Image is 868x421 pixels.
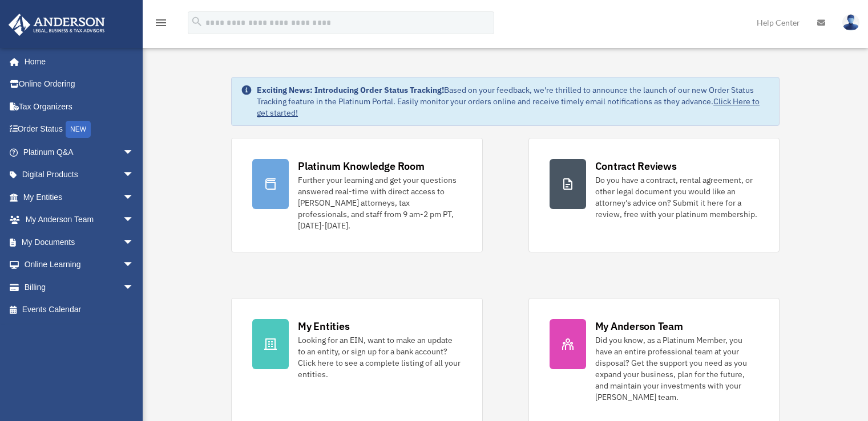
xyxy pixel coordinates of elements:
a: Home [8,50,146,73]
i: menu [154,16,168,30]
strong: Exciting News: Introducing Order Status Tracking! [257,85,444,95]
a: Tax Organizers [8,95,151,118]
a: My Anderson Teamarrow_drop_down [8,209,151,231]
div: My Anderson Team [595,319,683,333]
div: Contract Reviews [595,159,677,173]
div: Based on your feedback, we're thrilled to announce the launch of our new Order Status Tracking fe... [257,84,770,118]
span: arrow_drop_down [123,141,146,164]
a: Platinum Q&Aarrow_drop_down [8,141,151,164]
a: My Entitiesarrow_drop_down [8,186,151,209]
span: arrow_drop_down [123,209,146,232]
a: Click Here to get started! [257,96,760,118]
div: My Entities [298,319,349,333]
span: arrow_drop_down [123,231,146,254]
div: Do you have a contract, rental agreement, or other legal document you would like an attorney's ad... [595,174,758,220]
a: Online Ordering [8,73,151,96]
img: User Pic [842,14,859,31]
a: Digital Productsarrow_drop_down [8,164,151,186]
span: arrow_drop_down [123,276,146,299]
div: NEW [66,121,91,138]
i: search [191,15,203,28]
img: Anderson Advisors Platinum Portal [5,14,108,36]
a: menu [154,20,168,30]
div: Platinum Knowledge Room [298,159,425,173]
a: My Documentsarrow_drop_down [8,231,151,254]
a: Online Learningarrow_drop_down [8,254,151,276]
span: arrow_drop_down [123,164,146,187]
div: Further your learning and get your questions answered real-time with direct access to [PERSON_NAM... [298,174,461,231]
a: Platinum Knowledge Room Further your learning and get your questions answered real-time with dire... [231,138,482,252]
a: Order StatusNEW [8,118,151,141]
a: Billingarrow_drop_down [8,276,151,299]
div: Looking for an EIN, want to make an update to an entity, or sign up for a bank account? Click her... [298,334,461,380]
span: arrow_drop_down [123,254,146,277]
a: Contract Reviews Do you have a contract, rental agreement, or other legal document you would like... [528,138,780,252]
div: Did you know, as a Platinum Member, you have an entire professional team at your disposal? Get th... [595,334,758,403]
span: arrow_drop_down [123,186,146,209]
a: Events Calendar [8,299,151,321]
